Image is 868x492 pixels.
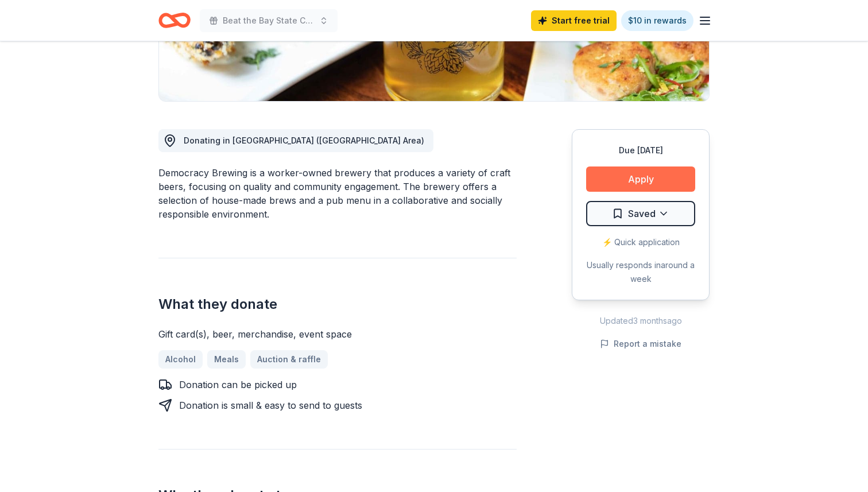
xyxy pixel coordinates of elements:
a: Meals [207,350,246,369]
button: Beat the Bay State Challenge [200,9,338,32]
div: ⚡️ Quick application [586,235,695,249]
div: Usually responds in around a week [586,258,695,286]
button: Apply [586,166,695,192]
a: Home [158,7,191,34]
a: Auction & raffle [250,350,328,369]
a: $10 in rewards [621,10,693,31]
span: Donating in [GEOGRAPHIC_DATA] ([GEOGRAPHIC_DATA] Area) [184,135,424,145]
a: Start free trial [531,10,617,31]
div: Democracy Brewing is a worker-owned brewery that produces a variety of craft beers, focusing on q... [158,166,517,221]
div: Due [DATE] [586,144,695,157]
button: Report a mistake [600,337,681,351]
a: Alcohol [158,350,203,369]
button: Saved [586,201,695,226]
span: Beat the Bay State Challenge [223,14,315,28]
div: Updated 3 months ago [572,314,710,328]
div: Donation can be picked up [179,378,297,392]
span: Saved [628,206,656,221]
div: Donation is small & easy to send to guests [179,398,362,412]
h2: What they donate [158,295,517,313]
div: Gift card(s), beer, merchandise, event space [158,327,517,341]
